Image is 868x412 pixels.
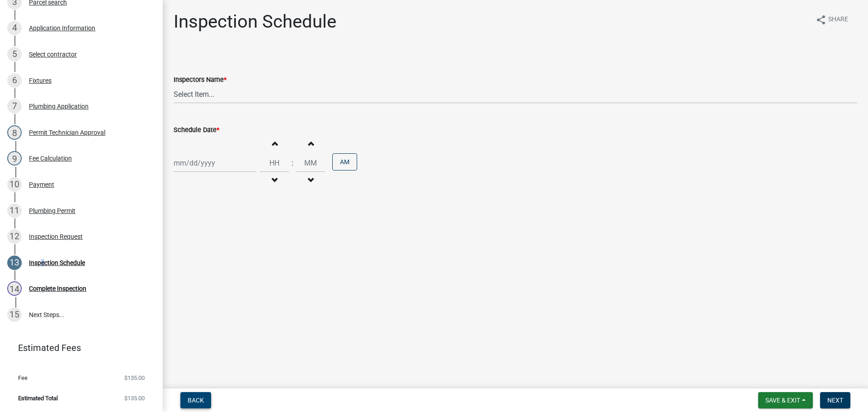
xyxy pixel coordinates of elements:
div: 9 [7,151,22,166]
h1: Inspection Schedule [174,11,336,33]
button: Next [820,392,850,408]
i: share [816,14,826,25]
div: 6 [7,73,22,88]
div: Inspection Request [29,233,83,240]
button: Back [180,392,211,408]
div: Inspection Schedule [29,260,85,266]
div: Fee Calculation [29,155,72,161]
span: $135.00 [124,395,145,401]
div: Plumbing Application [29,103,89,109]
button: AM [332,153,357,170]
div: 14 [7,281,22,296]
div: Plumbing Permit [29,208,75,214]
span: Save & Exit [765,397,800,404]
span: $135.00 [124,375,145,381]
input: Hours [260,154,289,172]
div: Fixtures [29,77,52,84]
label: Schedule Date [174,127,219,133]
div: 10 [7,177,22,192]
div: Select contractor [29,51,77,57]
span: Estimated Total [18,395,58,401]
div: 11 [7,204,22,218]
div: 15 [7,308,22,322]
div: Payment [29,181,54,188]
span: Fee [18,375,28,381]
div: 5 [7,47,22,62]
span: Next [827,397,843,404]
div: 13 [7,256,22,270]
div: : [289,158,296,169]
a: Estimated Fees [7,339,148,357]
label: Inspectors Name [174,77,226,83]
div: Complete Inspection [29,285,86,292]
span: Share [828,14,848,25]
input: mm/dd/yyyy [174,154,256,172]
button: shareShare [808,11,855,28]
div: 7 [7,99,22,114]
input: Minutes [296,154,325,172]
span: Back [188,397,204,404]
button: Save & Exit [758,392,813,408]
div: Application Information [29,25,95,31]
div: 8 [7,125,22,140]
div: 12 [7,229,22,244]
div: 4 [7,21,22,35]
div: Permit Technician Approval [29,129,105,136]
